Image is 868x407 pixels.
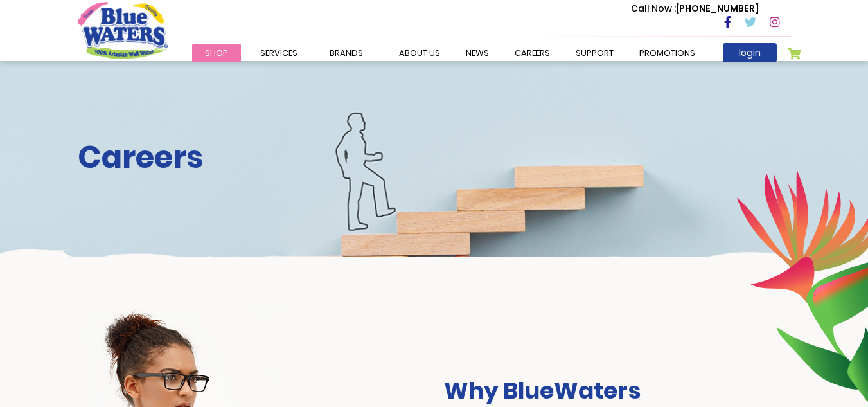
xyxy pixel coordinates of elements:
a: about us [386,44,453,62]
h2: Careers [78,139,791,176]
a: Shop [192,44,241,62]
span: Shop [205,47,228,59]
span: Services [260,47,297,59]
a: Promotions [626,44,708,62]
h3: Why BlueWaters [444,377,791,404]
a: support [563,44,626,62]
a: login [723,43,777,62]
a: Brands [317,44,376,62]
a: News [453,44,502,62]
a: Services [247,44,310,62]
p: [PHONE_NUMBER] [631,2,759,15]
span: Call Now : [631,2,676,15]
img: career-intro-leaves.png [736,169,868,402]
span: Brands [330,47,363,59]
a: careers [502,44,563,62]
a: store logo [78,2,168,59]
